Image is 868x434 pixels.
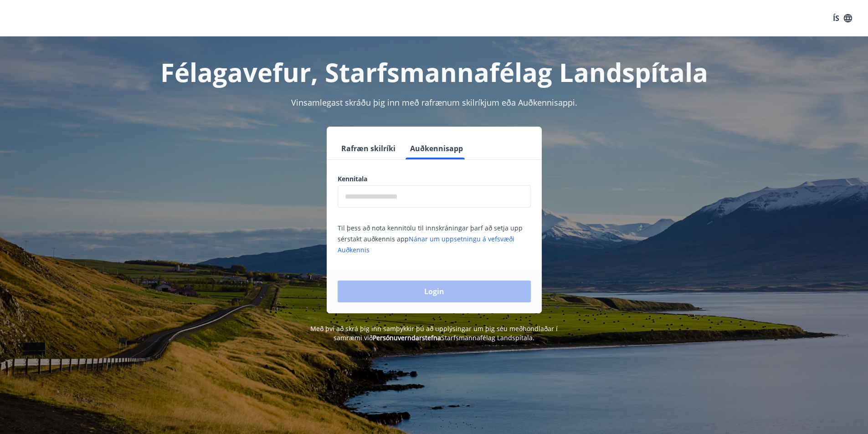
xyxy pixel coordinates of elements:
button: ÍS [828,10,857,26]
span: Vinsamlegast skráðu þig inn með rafrænum skilríkjum eða Auðkennisappi. [291,97,577,108]
h1: Félagavefur, Starfsmannafélag Landspítala [117,55,751,89]
span: Með því að skrá þig inn samþykkir þú að upplýsingar um þig séu meðhöndlaðar í samræmi við Starfsm... [310,324,558,342]
button: Auðkennisapp [406,138,467,159]
a: Persónuverndarstefna [373,333,441,342]
a: Nánar um uppsetningu á vefsvæði Auðkennis [338,235,514,254]
label: Kennitala [338,174,531,184]
button: Rafræn skilríki [338,138,399,159]
span: Til þess að nota kennitölu til innskráningar þarf að setja upp sérstakt auðkennis app [338,224,523,254]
